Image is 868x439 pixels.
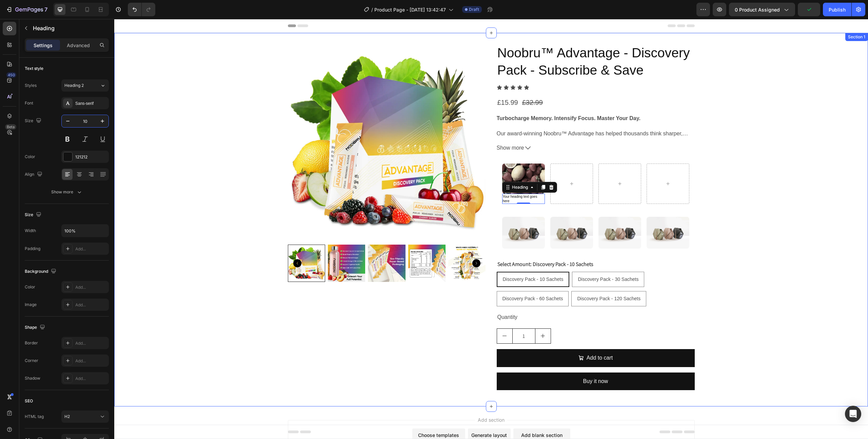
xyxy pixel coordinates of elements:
[729,3,795,16] button: 0 product assigned
[735,6,780,13] span: 0 product assigned
[61,79,109,92] button: Heading 2
[25,284,35,290] div: Color
[25,323,46,332] div: Shape
[25,246,40,252] div: Padding
[25,116,43,126] div: Size
[25,210,43,220] div: Size
[383,310,398,324] button: decrement
[75,284,107,290] div: Add...
[421,310,436,324] button: increment
[463,257,524,263] span: Discovery Pack - 30 Sachets
[398,310,421,324] input: quantity
[532,198,575,230] img: image_demo.jpg
[25,398,33,404] div: SEO
[472,334,498,344] div: Add to cart
[469,6,479,13] span: Draft
[25,65,43,72] div: Text style
[371,6,373,13] span: /
[25,375,40,381] div: Shadow
[484,198,527,230] img: image_demo.jpg
[75,100,107,107] div: Sans-serif
[128,3,155,16] div: Undo/Redo
[5,124,16,130] div: Beta
[463,277,526,282] span: Discovery Pack - 120 Sachets
[407,77,429,90] div: £32.99
[388,277,449,282] span: Discovery Pack - 60 Sachets
[361,397,393,404] span: Add section
[388,175,431,185] h2: Your heading text goes here
[25,267,58,276] div: Background
[382,77,405,90] div: £15.99
[389,257,449,263] span: Discovery Pack - 10 Sachets
[75,154,107,160] div: 121212
[382,241,480,250] legend: Select Amount: Discovery Pack - 10 Sachets
[25,154,35,160] div: Color
[25,170,44,179] div: Align
[25,340,38,346] div: Border
[382,124,410,134] span: Show more
[25,228,36,234] div: Width
[823,3,851,16] button: Publish
[25,302,37,308] div: Image
[62,225,108,237] input: Auto
[388,198,431,230] img: image_demo.jpg
[382,112,578,133] span: Our award-winning Noobru™ Advantage has helped thousands think sharper, work smarter, and stay in...
[382,330,580,348] button: Add to cart
[25,358,38,364] div: Corner
[358,240,366,248] button: Carousel Next Arrow
[179,240,187,248] button: Carousel Back Arrow
[382,354,580,371] button: Buy it now
[25,186,109,198] button: Show more
[388,145,431,174] img: gempages_568252722143298469-6d58f36f-5c80-4f1f-82c0-b333cd13d2a8.webp
[25,100,33,106] div: Font
[44,5,47,14] p: 7
[67,42,90,49] p: Advanced
[61,411,109,423] button: H2
[382,124,580,134] button: Show more
[469,358,494,367] div: Buy it now
[829,6,846,13] div: Publish
[845,406,861,422] div: Open Intercom Messenger
[34,42,53,49] p: Settings
[6,72,16,78] div: 450
[51,189,83,195] div: Show more
[25,414,44,420] div: HTML tag
[382,96,526,102] b: Turbocharge Memory. Intensify Focus. Master Your Day.
[25,82,37,89] div: Styles
[374,6,446,13] span: Product Page - [DATE] 13:42:47
[382,293,580,304] div: Quantity
[75,340,107,346] div: Add...
[64,414,70,419] span: H2
[75,302,107,308] div: Add...
[75,376,107,382] div: Add...
[732,15,752,21] div: Section 1
[396,165,415,171] div: Heading
[75,358,107,364] div: Add...
[64,82,84,89] span: Heading 2
[3,3,51,16] button: 7
[33,24,106,32] p: Heading
[75,246,107,252] div: Add...
[114,19,868,439] iframe: Design area
[436,198,479,230] img: image_demo.jpg
[382,25,580,60] h2: Noobru™ Advantage - Discovery Pack - Subscribe & Save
